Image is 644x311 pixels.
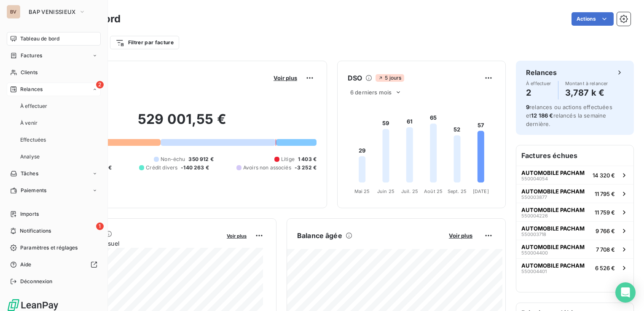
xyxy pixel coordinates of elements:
[595,209,615,216] span: 11 759 €
[521,213,548,218] span: 550004226
[521,169,585,176] span: AUTOMOBILE PACHAM
[376,74,404,82] span: 5 jours
[448,188,467,194] tspan: Sept. 25
[595,265,615,271] span: 6 526 €
[243,164,291,172] span: Avoirs non associés
[401,188,418,194] tspan: Juil. 25
[20,278,53,285] span: Déconnexion
[281,155,295,163] span: Litige
[298,155,317,163] span: 1 403 €
[20,210,39,218] span: Imports
[29,8,75,15] span: BAP VENISSIEUX
[20,119,38,127] span: À venir
[377,188,394,194] tspan: Juin 25
[48,111,317,136] h2: 529 001,55 €
[521,244,585,250] span: AUTOMOBILE PACHAM
[20,102,48,110] span: À effectuer
[516,221,633,240] button: AUTOMOBILE PACHAM5500037189 766 €
[615,282,636,303] div: Open Intercom Messenger
[521,206,585,213] span: AUTOMOBILE PACHAM
[526,104,529,110] span: 9
[516,258,633,277] button: AUTOMOBILE PACHAM5500044016 526 €
[227,233,247,239] span: Voir plus
[521,188,585,195] span: AUTOMOBILE PACHAM
[20,153,40,161] span: Analyse
[516,184,633,203] button: AUTOMOBILE PACHAM55000387711 795 €
[271,74,300,82] button: Voir plus
[596,228,615,234] span: 9 766 €
[449,232,472,239] span: Voir plus
[96,223,104,230] span: 1
[516,203,633,221] button: AUTOMOBILE PACHAM55000422611 759 €
[21,69,38,76] span: Clients
[21,52,42,59] span: Factures
[516,240,633,258] button: AUTOMOBILE PACHAM5500044007 708 €
[521,250,548,255] span: 550004400
[521,232,546,237] span: 550003718
[521,269,547,274] span: 550004401
[521,262,585,269] span: AUTOMOBILE PACHAM
[526,67,557,78] h6: Relances
[596,246,615,253] span: 7 708 €
[526,81,551,86] span: À effectuer
[521,176,548,181] span: 550004054
[565,86,608,99] h4: 3,787 k €
[297,231,342,241] h6: Balance âgée
[21,170,38,177] span: Tâches
[593,172,615,179] span: 14 320 €
[350,89,392,96] span: 6 derniers mois
[521,225,585,232] span: AUTOMOBILE PACHAM
[521,195,547,200] span: 550003877
[531,112,553,119] span: 12 186 €
[473,188,489,194] tspan: [DATE]
[274,75,297,81] span: Voir plus
[146,164,177,172] span: Crédit divers
[516,145,633,166] h6: Factures échues
[20,136,46,144] span: Effectuées
[110,36,179,49] button: Filtrer par facture
[348,73,362,83] h6: DSO
[188,155,213,163] span: 350 912 €
[96,81,104,88] span: 2
[295,164,317,172] span: -3 252 €
[20,244,78,252] span: Paramètres et réglages
[7,258,101,271] a: Aide
[526,86,551,99] h4: 2
[20,261,32,268] span: Aide
[565,81,608,86] span: Montant à relancer
[446,232,475,239] button: Voir plus
[572,12,614,26] button: Actions
[354,188,370,194] tspan: Mai 25
[516,166,633,184] button: AUTOMOBILE PACHAM55000405414 320 €
[7,5,20,19] div: BV
[20,86,43,93] span: Relances
[424,188,443,194] tspan: Août 25
[526,104,612,127] span: relances ou actions effectuées et relancés la semaine dernière.
[161,155,185,163] span: Non-échu
[48,239,221,248] span: Chiffre d'affaires mensuel
[595,190,615,197] span: 11 795 €
[224,232,249,239] button: Voir plus
[20,35,59,43] span: Tableau de bord
[21,187,46,194] span: Paiements
[181,164,209,172] span: -140 263 €
[20,227,51,235] span: Notifications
